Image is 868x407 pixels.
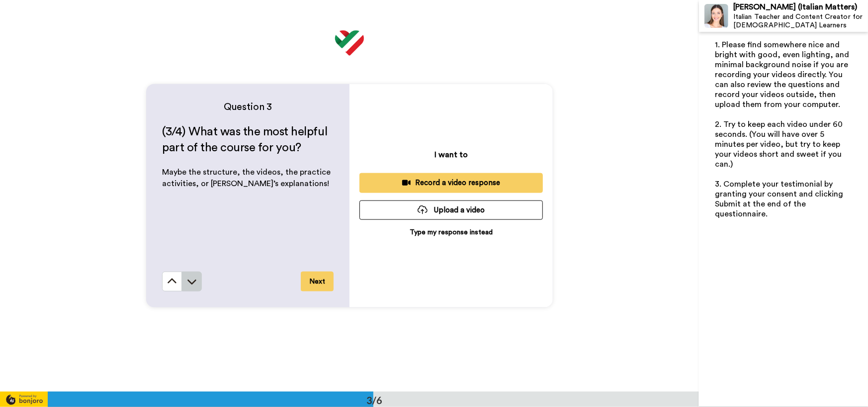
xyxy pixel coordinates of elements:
div: Record a video response [367,178,535,188]
span: 3. Complete your testimonial by granting your consent and clicking Submit at the end of the quest... [715,180,845,218]
span: (3/4) What was the most helpful part of the course for you? [162,126,330,154]
h4: Question 3 [162,100,334,114]
div: 3/6 [350,393,398,407]
button: Upload a video [359,201,543,220]
span: 2. Try to keep each video under 60 seconds. (You will have over 5 minutes per video, but try to k... [715,120,845,168]
span: Maybe the structure, the videos, the practice activities, or [PERSON_NAME]’s explanations! [162,168,333,188]
button: Record a video response [359,173,543,193]
button: Next [301,272,334,292]
img: Profile Image [704,4,728,28]
span: 1. Please find somewhere nice and bright with good, even lighting, and minimal background noise i... [715,41,851,108]
p: Type my response instead [410,227,493,237]
div: [PERSON_NAME] (Italian Matters) [733,2,868,12]
div: Italian Teacher and Content Creator for [DEMOGRAPHIC_DATA] Learners [733,13,868,30]
p: I want to [434,149,468,161]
